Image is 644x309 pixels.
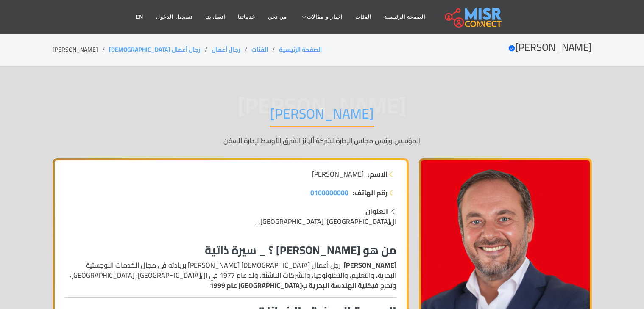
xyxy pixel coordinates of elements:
[508,41,592,54] h2: [PERSON_NAME]
[231,9,262,25] a: خدماتنا
[150,9,198,25] a: تسجيل الدخول
[310,188,348,198] a: 0100000000
[262,9,293,25] a: من نحن
[368,169,388,179] strong: الاسم:
[349,9,378,25] a: الفئات
[353,188,388,198] strong: رقم الهاتف:
[251,44,268,55] a: الفئات
[365,205,388,218] strong: العنوان
[344,259,396,271] strong: [PERSON_NAME]
[312,169,364,179] span: [PERSON_NAME]
[279,44,322,55] a: الصفحة الرئيسية
[53,135,592,146] p: المؤسس ورئيس مجلس الإدارة لشركة أليانز الشرق الأوسط لإدارة السفن
[109,44,201,55] a: رجال أعمال [DEMOGRAPHIC_DATA]
[255,215,396,228] span: ال[GEOGRAPHIC_DATA]، [GEOGRAPHIC_DATA], ,
[445,6,502,28] img: main.misr_connect
[508,45,515,52] svg: Verified account
[65,260,396,290] p: ، رجل أعمال [DEMOGRAPHIC_DATA] [PERSON_NAME] بريادته في مجال الخدمات اللوجستية البحرية، والتعليم،...
[53,45,109,54] li: [PERSON_NAME]
[310,186,348,199] span: 0100000000
[307,13,343,21] span: اخبار و مقالات
[199,9,231,25] a: اتصل بنا
[378,9,432,25] a: الصفحة الرئيسية
[212,44,240,55] a: رجال أعمال
[270,105,374,127] h1: [PERSON_NAME]
[65,243,396,257] h3: من هو [PERSON_NAME] ؟ _ سيرة ذاتية
[293,9,349,25] a: اخبار و مقالات
[129,9,150,25] a: EN
[210,279,372,292] strong: كلية الهندسة البحرية ب[GEOGRAPHIC_DATA] عام 1999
